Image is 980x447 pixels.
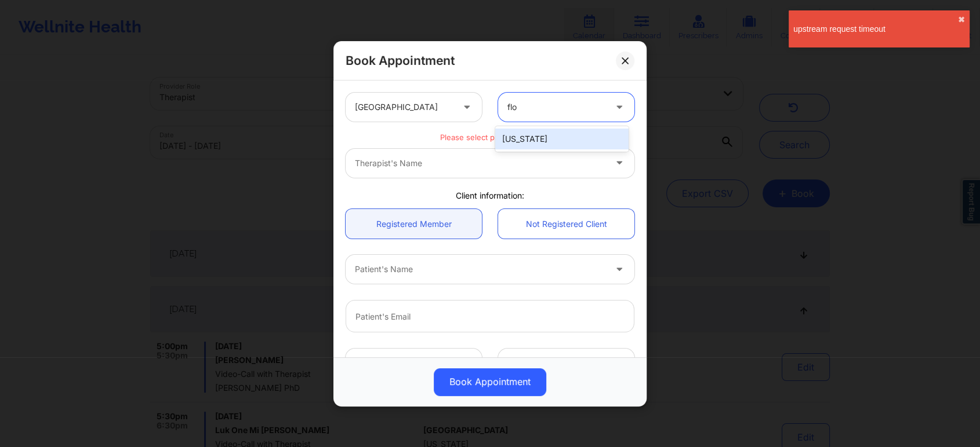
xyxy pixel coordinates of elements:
[337,189,643,201] div: Client information:
[355,93,453,122] div: [GEOGRAPHIC_DATA]
[346,300,634,332] input: Patient's Email
[346,132,634,143] p: Please select provider state
[346,209,482,239] a: Registered Member
[793,23,958,35] div: upstream request timeout
[346,53,455,68] h2: Book Appointment
[498,209,634,239] a: Not Registered Client
[958,15,965,24] button: close
[434,368,546,395] button: Book Appointment
[495,129,629,149] div: [US_STATE]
